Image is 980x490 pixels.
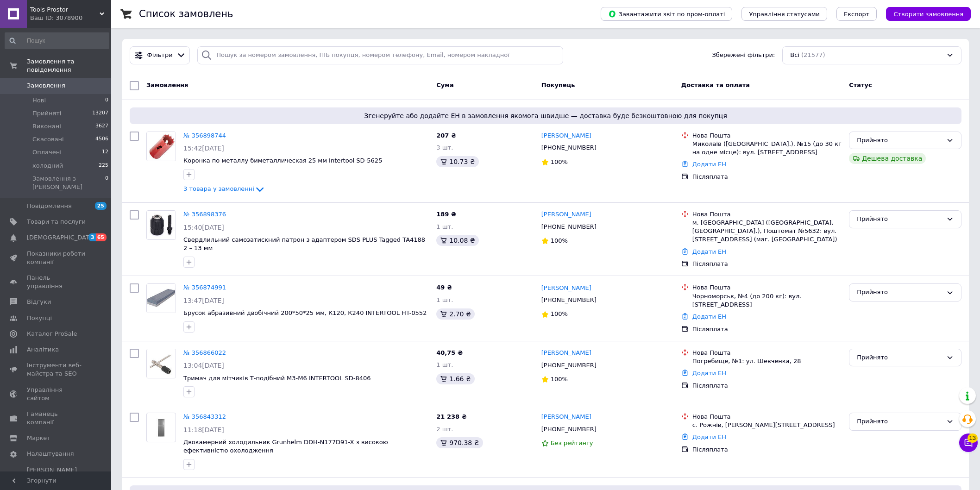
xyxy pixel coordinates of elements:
span: 40,75 ₴ [436,349,463,356]
span: Оплачені [32,148,62,157]
span: Прийняті [32,109,61,118]
div: Післяплата [692,446,842,454]
div: с. Рожнів, [PERSON_NAME][STREET_ADDRESS] [692,421,842,429]
span: 0 [105,96,108,105]
div: м. [GEOGRAPHIC_DATA] ([GEOGRAPHIC_DATA], [GEOGRAPHIC_DATA].), Поштомат №5632: вул. [STREET_ADDRES... [692,219,842,244]
div: Післяплата [692,173,842,181]
a: № 356843312 [183,413,226,420]
span: Маркет [27,434,50,442]
div: Прийнято [857,353,942,363]
span: Статус [849,82,872,88]
a: [PERSON_NAME] [541,132,591,140]
span: Інструменти веб-майстра та SEO [27,361,86,378]
a: Свердлильний самозатискний патрон з адаптером SDS PLUS Tagged TA4188 2 – 13 мм [183,236,425,252]
span: Замовлення [146,82,188,88]
img: Фото товару [147,211,176,239]
span: Покупці [27,314,52,322]
div: Післяплата [692,382,842,390]
a: Коронка по металлу биметаллическая 25 мм Intertool SD-5625 [183,157,382,164]
span: 100% [551,376,568,383]
div: Нова Пошта [692,349,842,357]
span: [DEMOGRAPHIC_DATA] [27,233,95,242]
div: Миколаїв ([GEOGRAPHIC_DATA].), №15 (до 30 кг на одне місце): вул. [STREET_ADDRESS] [692,140,842,157]
div: [PHONE_NUMBER] [540,221,598,233]
div: Нова Пошта [692,132,842,140]
div: Післяплата [692,260,842,268]
span: Завантажити звіт по пром-оплаті [608,10,725,18]
span: 25 [95,202,107,210]
span: 49 ₴ [436,284,452,291]
div: 10.08 ₴ [436,235,478,246]
span: 1 шт. [436,296,453,303]
div: Ваш ID: 3078900 [30,14,111,22]
span: 65 [96,233,107,241]
span: Управління сайтом [27,386,86,402]
span: 15:40[DATE] [183,224,224,231]
span: 13:04[DATE] [183,362,224,369]
span: 189 ₴ [436,211,456,218]
button: Чат з покупцем13 [959,433,978,452]
div: [PHONE_NUMBER] [540,359,598,371]
a: Створити замовлення [877,10,971,17]
div: Післяплата [692,325,842,333]
a: Додати ЕН [692,433,726,440]
a: Додати ЕН [692,161,726,168]
span: Гаманець компанії [27,410,86,427]
span: Фільтри [147,51,173,60]
span: Нові [32,96,46,105]
div: [PHONE_NUMBER] [540,142,598,154]
a: Фото товару [146,413,176,442]
img: Фото товару [147,349,176,378]
span: 13:47[DATE] [183,297,224,304]
div: Прийнято [857,136,942,145]
span: Створити замовлення [893,11,963,18]
span: 3 товара у замовленні [183,186,254,193]
span: Каталог ProSale [27,330,77,338]
span: Панель управління [27,274,86,290]
input: Пошук за номером замовлення, ПІБ покупця, номером телефону, Email, номером накладної [197,46,563,64]
span: Збережені фільтри: [712,51,775,60]
span: 207 ₴ [436,132,456,139]
span: 13 [967,433,978,443]
span: Замовлення та повідомлення [27,57,111,74]
span: 225 [99,162,108,170]
a: Двокамерний холодильник Grunhelm DDH-N177D91-X з високою ефективністю охолодження [183,439,388,454]
a: [PERSON_NAME] [541,284,591,293]
div: Дешева доставка [849,153,926,164]
a: Фото товару [146,132,176,161]
span: 1 шт. [436,223,453,230]
span: Налаштування [27,450,74,458]
span: Експорт [844,11,870,18]
span: 15:42[DATE] [183,144,224,152]
a: Додати ЕН [692,370,726,377]
a: Додати ЕН [692,313,726,320]
span: 3 шт. [436,144,453,151]
span: Відгуки [27,298,51,306]
a: № 356898376 [183,211,226,218]
span: Замовлення [27,82,65,90]
a: [PERSON_NAME] [541,210,591,219]
span: Показники роботи компанії [27,250,86,266]
span: Скасовані [32,135,64,144]
div: Нова Пошта [692,283,842,292]
span: 11:18[DATE] [183,426,224,433]
span: Tools Prostor [30,6,100,14]
div: Прийнято [857,288,942,297]
a: № 356874991 [183,284,226,291]
a: № 356866022 [183,349,226,356]
span: 100% [551,237,568,244]
a: Брусок абразивний двобічний 200*50*25 мм, К120, К240 INTERTOOL HT-0552 [183,309,427,316]
a: Додати ЕН [692,248,726,255]
div: Чорноморськ, №4 (до 200 кг): вул. [STREET_ADDRESS] [692,292,842,309]
div: 10.73 ₴ [436,156,478,167]
h1: Список замовлень [139,8,233,19]
span: Повідомлення [27,202,72,210]
a: Тримач для мітчиків Т-подібний M3-M6 INTERTOOL SD-8406 [183,375,371,382]
button: Завантажити звіт по пром-оплаті [601,7,732,21]
div: Прийнято [857,417,942,427]
a: Фото товару [146,349,176,378]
